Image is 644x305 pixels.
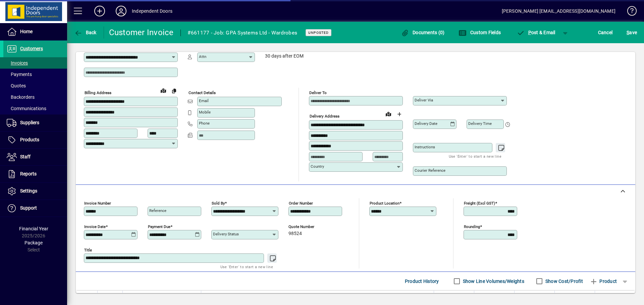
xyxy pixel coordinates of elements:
[405,276,439,287] span: Product History
[596,26,614,39] button: Cancel
[109,27,174,38] div: Customer Invoice
[20,137,39,142] span: Products
[590,276,617,287] span: Product
[289,201,313,206] mat-label: Order number
[3,23,67,40] a: Home
[7,106,46,111] span: Communications
[72,26,98,39] button: Back
[415,145,435,149] mat-label: Instructions
[20,154,31,159] span: Staff
[401,30,445,35] span: Documents (0)
[74,30,97,35] span: Back
[20,29,33,34] span: Home
[394,109,405,120] button: Choose address
[89,5,110,17] button: Add
[462,278,524,285] label: Show Line Volumes/Weights
[468,121,492,126] mat-label: Delivery time
[622,1,636,23] a: Knowledge Base
[20,46,43,51] span: Customers
[399,26,446,39] button: Documents (0)
[3,149,67,165] a: Staff
[586,275,620,287] button: Product
[265,54,304,59] span: 30 days after EOM
[311,164,324,169] mat-label: Country
[7,83,26,88] span: Quotes
[544,278,583,285] label: Show Cost/Profit
[449,152,501,160] mat-hint: Use 'Enter' to start a new line
[149,208,166,213] mat-label: Reference
[213,232,239,236] mat-label: Delivery status
[513,26,559,39] button: Post & Email
[402,275,442,287] button: Product History
[20,120,39,125] span: Suppliers
[3,132,67,148] a: Products
[199,54,206,59] mat-label: Attn
[464,201,495,206] mat-label: Freight (excl GST)
[212,201,225,206] mat-label: Sold by
[459,30,501,35] span: Custom Fields
[3,57,67,69] a: Invoices
[7,94,35,100] span: Backorders
[84,201,111,206] mat-label: Invoice number
[169,85,179,96] button: Copy to Delivery address
[3,183,67,200] a: Settings
[7,60,28,66] span: Invoices
[20,188,37,194] span: Settings
[20,205,37,211] span: Support
[517,30,555,35] span: ost & Email
[19,226,48,231] span: Financial Year
[415,98,433,102] mat-label: Deliver via
[528,30,531,35] span: P
[3,80,67,91] a: Quotes
[199,110,211,115] mat-label: Mobile
[288,225,329,229] span: Quote number
[199,98,209,103] mat-label: Email
[370,201,399,206] mat-label: Product location
[415,168,445,173] mat-label: Courier Reference
[415,121,437,126] mat-label: Delivery date
[220,263,273,271] mat-hint: Use 'Enter' to start a new line
[3,115,67,131] a: Suppliers
[199,121,210,126] mat-label: Phone
[84,224,106,229] mat-label: Invoice date
[158,85,169,96] a: View on map
[502,6,615,16] div: [PERSON_NAME] [EMAIL_ADDRESS][DOMAIN_NAME]
[627,27,637,38] span: ave
[3,91,67,103] a: Backorders
[24,240,43,245] span: Package
[457,26,502,39] button: Custom Fields
[20,171,37,176] span: Reports
[3,103,67,114] a: Communications
[288,231,302,236] span: 98524
[627,30,629,35] span: S
[187,27,298,38] div: #661177 - Job: GPA Systems Ltd - Wardrobes
[7,72,32,77] span: Payments
[84,248,92,252] mat-label: Title
[464,224,480,229] mat-label: Rounding
[67,26,104,39] app-page-header-button: Back
[110,5,132,17] button: Profile
[309,90,327,95] mat-label: Deliver To
[3,69,67,80] a: Payments
[625,26,639,39] button: Save
[3,166,67,182] a: Reports
[148,224,170,229] mat-label: Payment due
[308,30,329,35] span: Unposted
[132,6,172,16] div: Independent Doors
[598,27,613,38] span: Cancel
[383,108,394,119] a: View on map
[3,200,67,217] a: Support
